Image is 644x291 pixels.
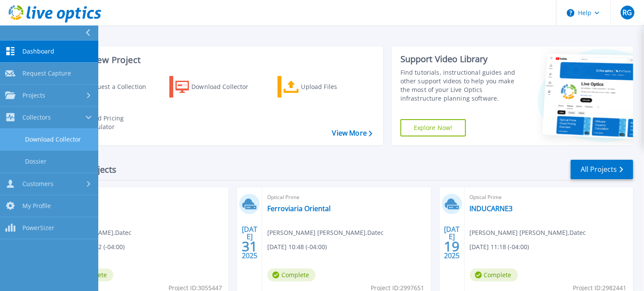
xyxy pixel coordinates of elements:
[470,228,586,237] span: [PERSON_NAME] [PERSON_NAME] , Datec
[400,68,522,103] div: Find tutorials, instructional guides and other support videos to help you make the most of your L...
[400,119,466,136] a: Explore Now!
[267,242,327,252] span: [DATE] 10:48 (-04:00)
[400,54,522,65] div: Support Video Library
[267,193,425,202] span: Optical Prime
[470,193,628,202] span: Optical Prime
[301,78,370,95] div: Upload Files
[22,47,54,55] span: Dashboard
[622,9,632,16] span: RG
[22,114,51,121] span: Collectors
[278,76,374,98] a: Upload Files
[61,76,157,98] a: Request a Collection
[61,112,157,133] a: Cloud Pricing Calculator
[61,55,372,65] h3: Start a New Project
[571,160,633,179] a: All Projects
[22,224,54,232] span: PowerSizer
[65,193,223,202] span: Optical Prime
[84,114,153,131] div: Cloud Pricing Calculator
[267,204,331,213] a: Ferroviaria Oriental
[22,202,51,210] span: My Profile
[169,76,266,98] a: Download Collector
[332,129,372,137] a: View More
[22,70,71,77] span: Request Capture
[191,78,260,95] div: Download Collector
[444,243,460,250] span: 19
[22,180,53,188] span: Customers
[242,243,257,250] span: 31
[22,92,45,99] span: Projects
[267,228,384,237] span: [PERSON_NAME] [PERSON_NAME] , Datec
[267,269,316,282] span: Complete
[444,227,460,258] div: [DATE] 2025
[470,269,518,282] span: Complete
[241,227,258,258] div: [DATE] 2025
[470,204,513,213] a: INDUCARNE3
[470,242,529,252] span: [DATE] 11:18 (-04:00)
[86,78,155,95] div: Request a Collection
